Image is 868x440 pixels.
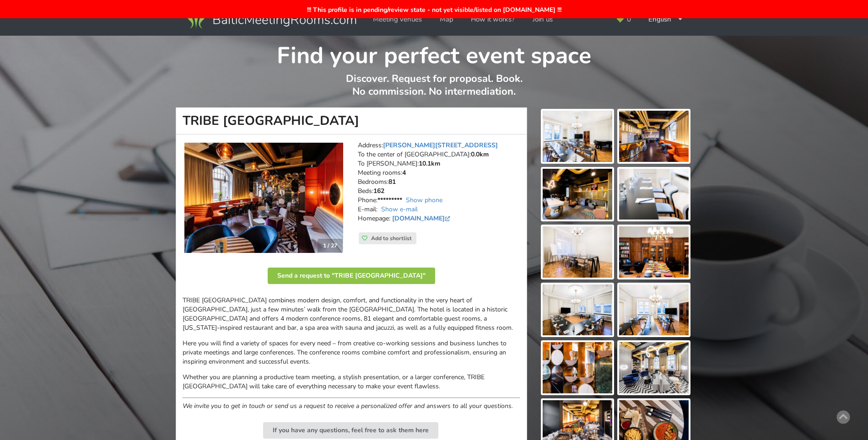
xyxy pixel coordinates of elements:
h1: TRIBE [GEOGRAPHIC_DATA] [176,107,527,134]
p: Discover. Request for proposal. Book. No commission. No intermediation. [176,72,692,107]
img: TRIBE Riga City Centre | Riga | Event place - gallery picture [619,342,689,393]
img: TRIBE Riga City Centre | Riga | Event place - gallery picture [543,342,612,393]
a: Map [433,11,460,28]
img: TRIBE Riga City Centre | Riga | Event place - gallery picture [619,226,689,278]
a: [DOMAIN_NAME] [392,214,452,223]
strong: 81 [388,177,396,186]
img: TRIBE Riga City Centre | Riga | Event place - gallery picture [543,284,612,336]
img: Hotel | Riga | TRIBE Riga City Centre [184,143,343,253]
a: Show e-mail [381,205,418,214]
a: Meeting venues [367,11,428,28]
strong: 10.1km [419,159,440,168]
strong: 0.0km [471,150,489,159]
strong: 162 [373,187,384,195]
strong: 4 [402,168,406,177]
img: TRIBE Riga City Centre | Riga | Event place - gallery picture [619,111,689,162]
a: Join us [526,11,559,28]
p: TRIBE [GEOGRAPHIC_DATA] combines modern design, comfort, and functionality in the very heart of [... [183,296,520,333]
em: We invite you to get in touch or send us a request to receive a personalized offer and answers to... [183,402,513,410]
h1: Find your perfect event space [176,36,692,70]
div: 1 / 27 [318,239,343,252]
address: Address: To the center of [GEOGRAPHIC_DATA]: To [PERSON_NAME]: Meeting rooms: Bedrooms: Beds: Pho... [358,141,520,232]
button: If you have any questions, feel free to ask them here [263,422,438,439]
span: Add to shortlist [371,235,412,242]
img: TRIBE Riga City Centre | Riga | Event place - gallery picture [543,111,612,162]
a: How it works? [464,11,521,28]
img: TRIBE Riga City Centre | Riga | Event place - gallery picture [543,226,612,278]
img: TRIBE Riga City Centre | Riga | Event place - gallery picture [543,169,612,220]
div: English [642,11,690,28]
span: 0 [627,16,631,23]
p: Whether you are planning a productive team meeting, a stylish presentation, or a larger conferenc... [183,373,520,391]
p: Here you will find a variety of spaces for every need – from creative co-working sessions and bus... [183,339,520,366]
a: Hotel | Riga | TRIBE Riga City Centre 1 / 27 [184,143,343,253]
img: TRIBE Riga City Centre | Riga | Event place - gallery picture [619,284,689,336]
a: [PERSON_NAME][STREET_ADDRESS] [383,141,498,150]
img: TRIBE Riga City Centre | Riga | Event place - gallery picture [619,169,689,220]
button: Send a request to "TRIBE [GEOGRAPHIC_DATA]" [268,268,435,284]
a: Show phone [406,196,442,204]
